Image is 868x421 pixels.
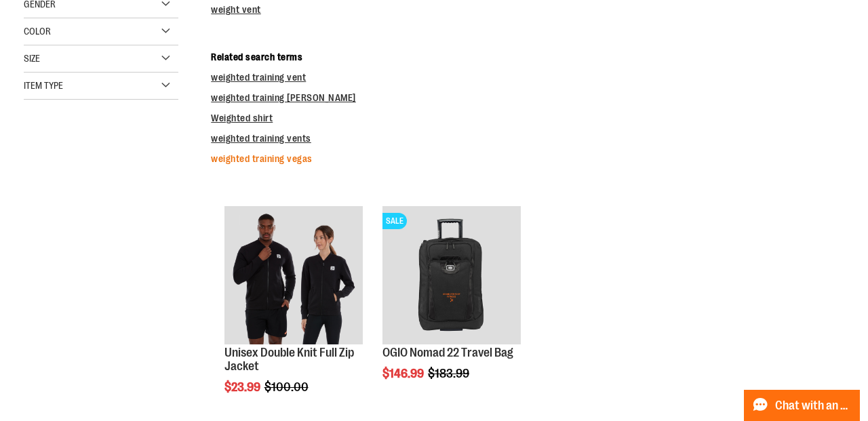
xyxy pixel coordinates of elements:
[211,50,844,64] dt: Related search terms
[264,380,311,394] span: $100.00
[211,153,313,164] a: weighted training vegas
[382,206,521,344] img: Product image for OGIO Nomad 22 Travel Bag
[744,390,861,421] button: Chat with an Expert
[24,80,63,91] span: Item Type
[24,53,40,64] span: Size
[211,72,306,83] a: weighted training vent
[211,133,311,144] a: weighted training vents
[224,380,262,394] span: $23.99
[224,346,354,373] a: Unisex Double Knit Full Zip Jacket
[24,26,51,37] span: Color
[382,346,513,359] a: OGIO Nomad 22 Travel Bag
[224,206,363,344] img: Product image for Unisex Double Knit Full Zip Jacket
[775,399,852,412] span: Chat with an Expert
[382,367,426,380] span: $146.99
[211,113,273,123] a: Weighted shirt
[211,4,261,15] a: weight vent
[382,213,407,229] span: SALE
[211,92,356,103] a: weighted training [PERSON_NAME]
[376,199,528,415] div: product
[428,367,471,380] span: $183.99
[224,206,363,346] a: Product image for Unisex Double Knit Full Zip Jacket
[382,206,521,346] a: Product image for OGIO Nomad 22 Travel BagSALE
